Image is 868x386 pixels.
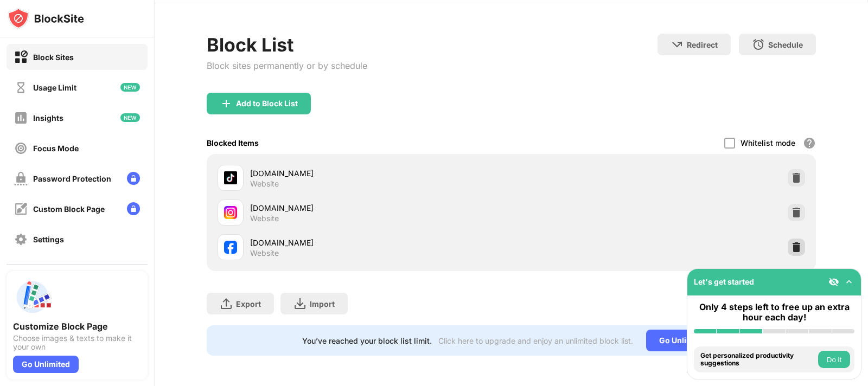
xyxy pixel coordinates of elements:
[250,237,512,248] div: [DOMAIN_NAME]
[13,321,141,332] div: Customize Block Page
[844,276,854,287] img: omni-setup-toggle.svg
[14,202,28,216] img: customize-block-page-off.svg
[33,235,64,244] div: Settings
[828,276,839,287] img: eye-not-visible.svg
[236,299,261,308] div: Export
[14,111,28,125] img: insights-off.svg
[14,233,28,246] img: settings-off.svg
[33,204,105,214] div: Custom Block Page
[700,352,815,368] div: Get personalized productivity suggestions
[250,168,512,179] div: [DOMAIN_NAME]
[14,263,28,276] img: about-off.svg
[207,60,367,71] div: Block sites permanently or by schedule
[120,83,140,92] img: new-icon.svg
[224,206,237,219] img: favicons
[127,202,140,215] img: lock-menu.svg
[33,174,111,183] div: Password Protection
[224,241,237,254] img: favicons
[236,99,298,108] div: Add to Block List
[33,144,79,153] div: Focus Mode
[120,113,140,122] img: new-icon.svg
[818,351,850,368] button: Do it
[127,172,140,185] img: lock-menu.svg
[13,278,52,317] img: push-custom-page.svg
[250,248,279,258] div: Website
[694,277,754,286] div: Let's get started
[302,336,432,345] div: You’ve reached your block list limit.
[250,202,512,214] div: [DOMAIN_NAME]
[224,171,237,184] img: favicons
[207,138,259,147] div: Blocked Items
[694,302,854,323] div: Only 4 steps left to free up an extra hour each day!
[250,214,279,223] div: Website
[14,172,28,185] img: password-protection-off.svg
[33,53,74,62] div: Block Sites
[14,141,28,155] img: focus-off.svg
[646,330,720,351] div: Go Unlimited
[438,336,633,345] div: Click here to upgrade and enjoy an unlimited block list.
[14,81,28,94] img: time-usage-off.svg
[250,179,279,189] div: Website
[310,299,335,308] div: Import
[13,356,79,373] div: Go Unlimited
[33,83,76,92] div: Usage Limit
[207,34,367,56] div: Block List
[13,334,141,351] div: Choose images & texts to make it your own
[8,8,84,29] img: logo-blocksite.svg
[33,113,63,123] div: Insights
[741,138,795,147] div: Whitelist mode
[14,50,28,64] img: block-on.svg
[768,40,803,49] div: Schedule
[687,40,718,49] div: Redirect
